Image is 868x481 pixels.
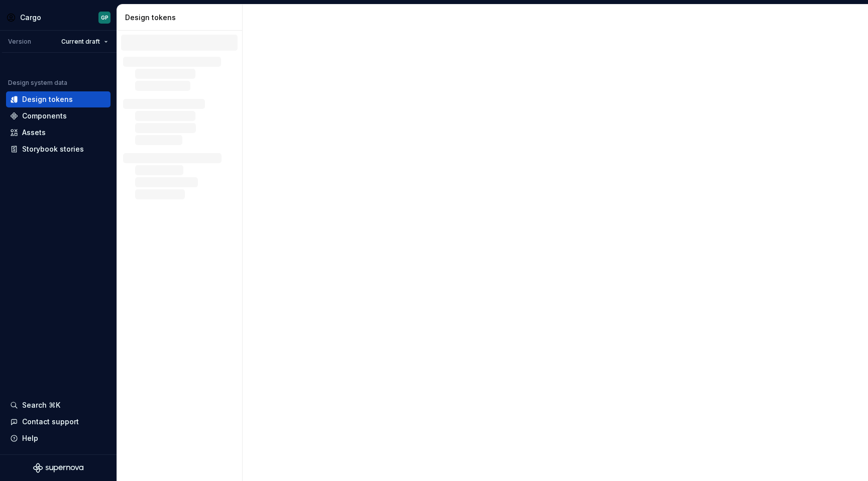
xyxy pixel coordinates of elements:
div: Design tokens [22,94,73,104]
a: Assets [6,125,111,141]
a: Components [6,108,111,124]
div: GP [101,14,108,22]
button: Current draft [57,35,113,49]
button: Search ⌘K [6,397,111,413]
div: Assets [22,128,46,138]
button: Help [6,430,111,446]
div: Design tokens [125,13,238,23]
a: Design tokens [6,91,111,107]
div: Components [22,111,67,121]
div: Version [8,38,31,46]
a: Storybook stories [6,141,111,157]
div: Cargo [20,13,41,23]
button: CargoGP [2,7,115,28]
div: Search ⌘K [22,400,60,410]
span: Current draft [61,38,100,46]
div: Help [22,433,38,443]
div: Design system data [8,79,67,87]
div: Contact support [22,417,79,427]
div: Storybook stories [22,144,84,154]
svg: Supernova Logo [33,463,83,473]
button: Contact support [6,414,111,430]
